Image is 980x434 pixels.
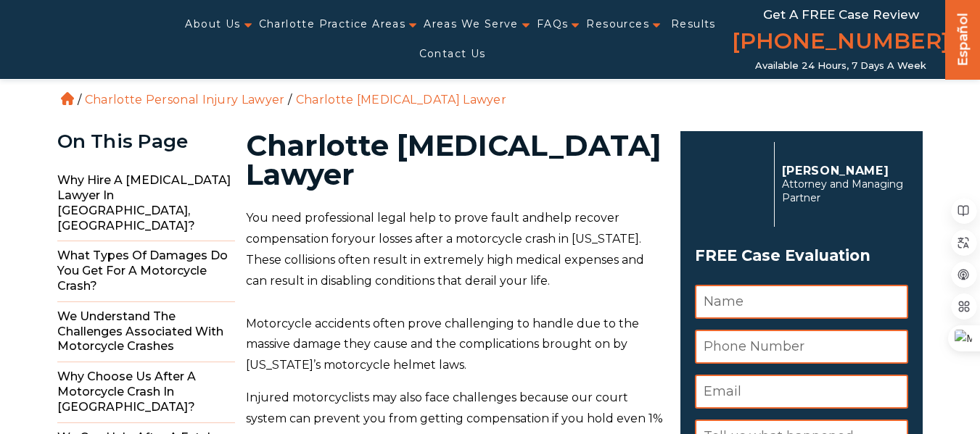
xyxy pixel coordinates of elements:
input: Email [695,375,908,409]
p: [PERSON_NAME] [782,164,909,178]
span: You need professional legal help to prove fault and [246,211,545,225]
span: We Understand the Challenges Associated with Motorcycle Crashes [57,302,235,362]
a: Charlotte Personal Injury Lawyer [85,93,285,107]
span: Attorney and Managing Partner [782,178,909,205]
span: Motorcycle accidents often prove challenging to handle due to the massive damage they cause and t... [246,317,639,372]
a: Results [671,9,716,39]
span: Why Choose Us After a Motorcycle Crash in [GEOGRAPHIC_DATA]? [57,362,235,422]
a: Contact Us [419,39,486,69]
input: Phone Number [695,330,908,364]
h1: Charlotte [MEDICAL_DATA] Lawyer [246,131,664,189]
a: Areas We Serve [424,9,519,39]
input: Name [695,285,908,319]
a: Resources [586,9,649,39]
a: Charlotte Practice Areas [259,9,406,39]
div: On This Page [57,131,235,152]
img: Herbert Auger [695,148,767,220]
img: Auger & Auger Accident and Injury Lawyers Logo [9,28,169,52]
span: What Types of Damages do You Get for a Motorcycle Crash? [57,241,235,301]
a: About Us [185,9,240,39]
span: Get a FREE Case Review [763,7,919,22]
li: Charlotte [MEDICAL_DATA] Lawyer [292,93,510,107]
a: FAQs [537,9,569,39]
a: Home [61,92,74,105]
h3: FREE Case Evaluation [695,242,908,270]
a: [PHONE_NUMBER] [732,25,950,60]
span: Available 24 Hours, 7 Days a Week [755,60,926,72]
span: your losses after a motorcycle crash in [US_STATE]. These collisions often result in extremely hi... [246,232,644,288]
span: Why Hire a [MEDICAL_DATA] Lawyer in [GEOGRAPHIC_DATA], [GEOGRAPHIC_DATA]? [57,166,235,241]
